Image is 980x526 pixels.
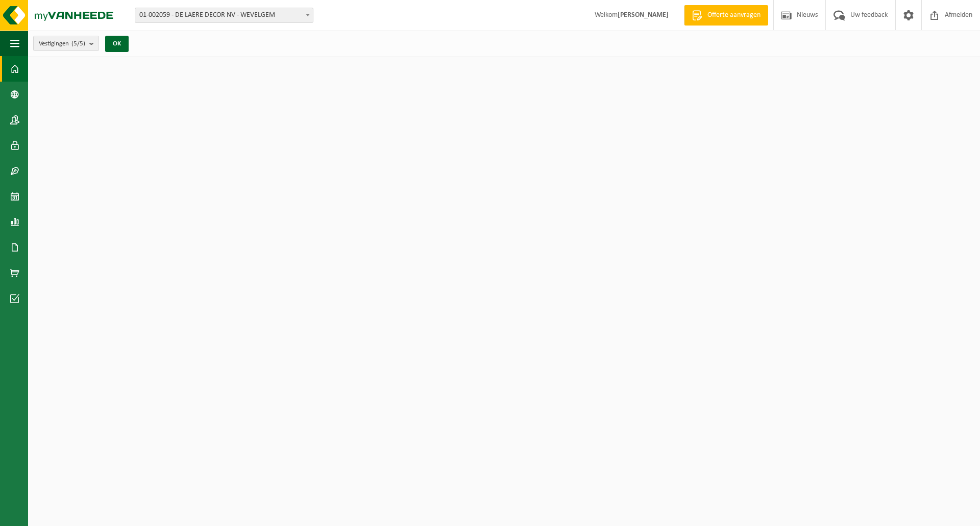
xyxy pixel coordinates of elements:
span: 01-002059 - DE LAERE DECOR NV - WEVELGEM [135,8,313,23]
span: 01-002059 - DE LAERE DECOR NV - WEVELGEM [135,8,313,22]
a: Offerte aanvragen [684,5,768,26]
count: (5/5) [71,40,85,47]
button: OK [105,36,129,52]
span: Offerte aanvragen [705,10,763,20]
strong: [PERSON_NAME] [618,11,669,19]
span: Vestigingen [39,36,85,52]
button: Vestigingen(5/5) [33,36,99,51]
